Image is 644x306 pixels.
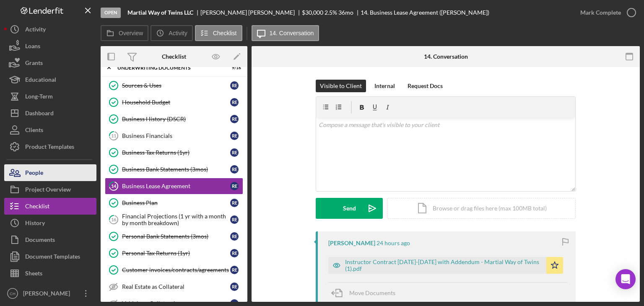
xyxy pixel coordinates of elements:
div: Product Templates [25,138,74,157]
div: Instructor Contract [DATE]-[DATE] with Addendum - Martial Way of Twins (1).pdf [345,259,542,272]
div: Customer invoices/contracts/agreements [122,267,230,273]
div: R E [230,115,239,123]
div: Underwriting Documents [117,65,220,70]
span: Move Documents [349,289,395,296]
div: 36 mo [338,9,353,16]
button: People [4,164,96,181]
button: Overview [101,25,148,41]
div: R E [230,132,239,140]
div: R E [230,283,239,291]
div: Household Budget [122,99,230,106]
div: 9 / 16 [226,65,241,70]
button: Checklist [195,25,242,41]
div: Send [343,198,356,219]
div: Business History (DSCR) [122,116,230,122]
button: History [4,215,96,231]
div: R E [230,199,239,207]
time: 2025-09-23 20:09 [377,240,410,246]
div: 14. Conversation [424,53,468,60]
button: Long-Term [4,88,96,105]
button: Request Docs [403,80,447,92]
button: Instructor Contract [DATE]-[DATE] with Addendum - Martial Way of Twins (1).pdf [328,257,563,274]
div: R E [230,182,239,190]
button: Loans [4,38,96,54]
span: $30,000 [302,9,323,16]
a: 16Financial Projections (1 yr with a month by month breakdown)RE [105,211,243,228]
div: R E [230,81,239,90]
button: Internal [370,80,399,92]
text: CH [10,291,16,296]
div: Loans [25,38,40,57]
div: Dashboard [25,105,54,124]
div: Project Overview [25,181,71,200]
div: [PERSON_NAME] [328,240,375,246]
a: Business Tax Returns (1yr)RE [105,144,243,161]
a: Business Bank Statements (3mos)RE [105,161,243,178]
a: 11Business FinancialsRE [105,127,243,144]
div: R E [230,249,239,257]
div: R E [230,98,239,106]
div: Open Intercom Messenger [615,269,636,289]
div: Personal Tax Returns (1yr) [122,250,230,257]
label: Activity [169,30,187,36]
div: Educational [25,71,56,90]
b: Martial Way of Twins LLC [127,9,193,16]
a: Real Estate as CollateralRE [105,278,243,295]
a: Sources & UsesRE [105,77,243,94]
div: [PERSON_NAME] [PERSON_NAME] [200,9,302,16]
button: Project Overview [4,181,96,198]
div: Request Docs [408,80,443,92]
a: 14Business Lease AgreementRE [105,178,243,194]
button: 14. Conversation [252,25,319,41]
button: Sheets [4,265,96,282]
div: R E [230,266,239,274]
button: Checklist [4,198,96,215]
div: R E [230,165,239,174]
div: Business Plan [122,200,230,206]
div: Business Bank Statements (3mos) [122,166,230,173]
div: R E [230,148,239,157]
div: [PERSON_NAME] [21,285,75,304]
a: Activity [4,21,96,38]
div: 2.5 % [325,9,337,16]
button: Document Templates [4,248,96,265]
div: Financial Projections (1 yr with a month by month breakdown) [122,213,230,226]
button: Dashboard [4,105,96,122]
a: Household BudgetRE [105,94,243,111]
button: Clients [4,122,96,138]
tspan: 16 [111,217,117,222]
a: Grants [4,54,96,71]
div: Clients [25,122,43,140]
label: Overview [119,30,143,36]
a: Personal Bank Statements (3mos)RE [105,228,243,245]
button: CH[PERSON_NAME] [4,285,96,302]
div: Visible to Client [320,80,362,92]
div: Business Tax Returns (1yr) [122,149,230,156]
label: Checklist [213,30,237,36]
a: Personal Tax Returns (1yr)RE [105,245,243,262]
div: Grants [25,54,43,73]
div: Activity [25,21,46,40]
button: Mark Complete [572,4,640,21]
div: Checklist [162,53,186,60]
button: Activity [151,25,192,41]
div: Document Templates [25,248,80,267]
button: Documents [4,231,96,248]
tspan: 14 [111,183,117,189]
div: People [25,164,43,183]
a: Business History (DSCR)RE [105,111,243,127]
div: History [25,215,45,233]
div: Long-Term [25,88,53,107]
button: Educational [4,71,96,88]
div: Mark Complete [580,4,621,21]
